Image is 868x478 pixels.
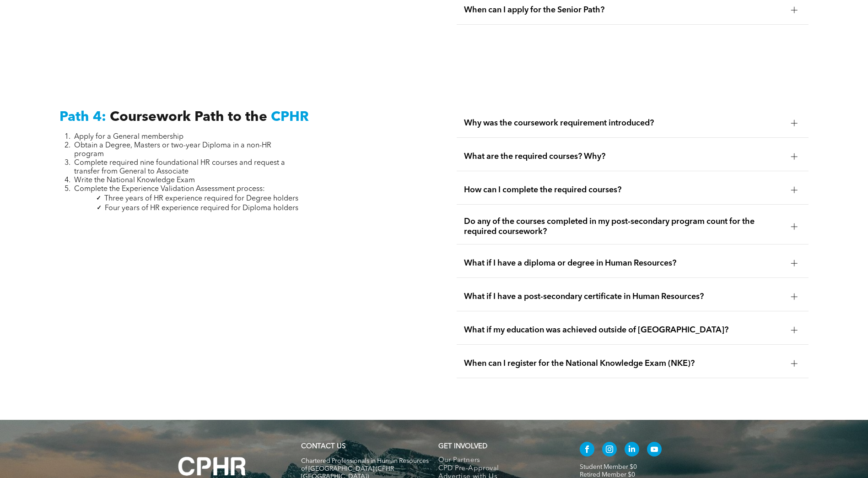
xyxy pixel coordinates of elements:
span: Why was the coursework requirement introduced? [464,118,784,128]
span: How can I complete the required courses? [464,185,784,195]
span: When can I register for the National Knowledge Exam (NKE)? [464,358,784,369]
a: CPD Pre-Approval [438,465,561,473]
a: youtube [647,442,662,459]
span: Apply for a General membership [74,133,183,141]
a: Retired Member $0 [580,472,635,478]
a: instagram [602,442,617,459]
span: Four years of HR experience required for Diploma holders [105,205,298,212]
span: Obtain a Degree, Masters or two-year Diploma in a non-HR program [74,142,271,158]
span: What are the required courses? Why? [464,152,784,162]
a: CONTACT US [301,443,345,450]
a: Student Member $0 [580,464,637,470]
span: What if I have a post-secondary certificate in Human Resources? [464,292,784,302]
span: Complete required nine foundational HR courses and request a transfer from General to Associate [74,159,285,175]
a: linkedin [625,442,639,459]
span: Path 4: [59,110,106,124]
span: GET INVOLVED [438,443,487,450]
span: What if my education was achieved outside of [GEOGRAPHIC_DATA]? [464,325,784,335]
span: When can I apply for the Senior Path? [464,5,784,15]
span: Complete the Experience Validation Assessment process: [74,185,265,193]
span: Coursework Path to the [110,110,267,124]
span: What if I have a diploma or degree in Human Resources? [464,258,784,268]
a: Our Partners [438,456,561,465]
span: CPHR [271,110,309,124]
span: Write the National Knowledge Exam [74,177,195,184]
a: facebook [580,442,594,459]
span: Three years of HR experience required for Degree holders [104,195,298,202]
span: Do any of the courses completed in my post-secondary program count for the required coursework? [464,217,784,237]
